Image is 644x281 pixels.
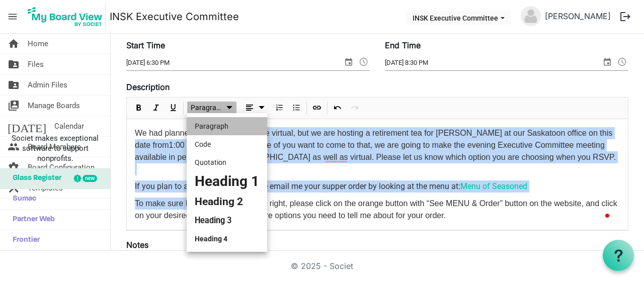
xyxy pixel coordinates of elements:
[8,116,46,136] span: [DATE]
[8,210,55,230] span: Partner Web
[187,153,267,171] li: Quotation
[288,98,305,119] div: Bulleted List
[135,199,617,220] span: To make sure I get your order exactly right, please click on the orange button with “See MENU & O...
[310,102,324,114] button: Insert Link
[3,7,22,26] span: menu
[165,98,182,119] div: Underline
[331,102,345,114] button: Undo
[149,102,163,114] button: Italic
[126,239,148,251] label: Notes
[127,119,628,230] div: To enrich screen reader interactions, please activate Accessibility in Grammarly extension settings
[147,98,165,119] div: Italic
[169,141,236,149] span: 1:00 pm – 4:00 pm
[187,135,267,153] li: Code
[406,11,511,25] button: INSK Executive Committee dropdownbutton
[28,75,67,95] span: Admin Files
[187,212,267,230] li: Heading 3
[187,171,267,192] li: Heading 1
[187,192,267,212] li: Heading 2
[343,55,355,68] span: select
[187,117,267,135] li: Paragraph
[238,98,271,119] div: Alignments
[290,102,303,114] button: Bulleted List
[135,129,616,161] span: We had planned for the meeting to be virtual, but we are hosting a retirement tea for [PERSON_NAM...
[185,98,238,119] div: Formats
[130,98,147,119] div: Bold
[126,81,170,93] label: Description
[25,4,110,29] a: My Board View Logo
[191,102,223,114] span: Paragraph
[167,102,180,114] button: Underline
[329,98,346,119] div: Undo
[273,102,286,114] button: Numbered List
[8,54,20,74] span: folder_shared
[110,7,239,27] a: INSK Executive Committee
[83,175,97,182] div: new
[28,54,44,74] span: Files
[5,133,106,163] span: Societ makes exceptional software to support nonprofits.
[8,168,61,189] span: Glass Register
[291,261,353,271] a: © 2025 - Societ
[240,102,269,114] button: dropdownbutton
[615,6,636,27] button: logout
[8,34,20,54] span: home
[187,230,267,248] li: Heading 4
[28,96,80,116] span: Manage Boards
[135,181,527,191] span: If you plan to attend in person, please email me your supper order by looking at the menu at:
[28,34,48,54] span: Home
[8,96,20,116] span: switch_account
[126,39,165,51] label: Start Time
[132,102,146,114] button: Bold
[521,6,541,26] img: no-profile-picture.svg
[541,6,615,26] a: [PERSON_NAME]
[25,4,106,29] img: My Board View Logo
[460,181,527,191] a: Menu of Seasoned
[601,55,613,68] span: select
[8,189,36,209] span: Sumac
[308,98,326,119] div: Insert Link
[187,102,237,114] button: Paragraph dropdownbutton
[8,230,40,250] span: Frontier
[54,116,84,136] span: Calendar
[8,75,20,95] span: folder_shared
[271,98,288,119] div: Numbered List
[385,39,421,51] label: End Time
